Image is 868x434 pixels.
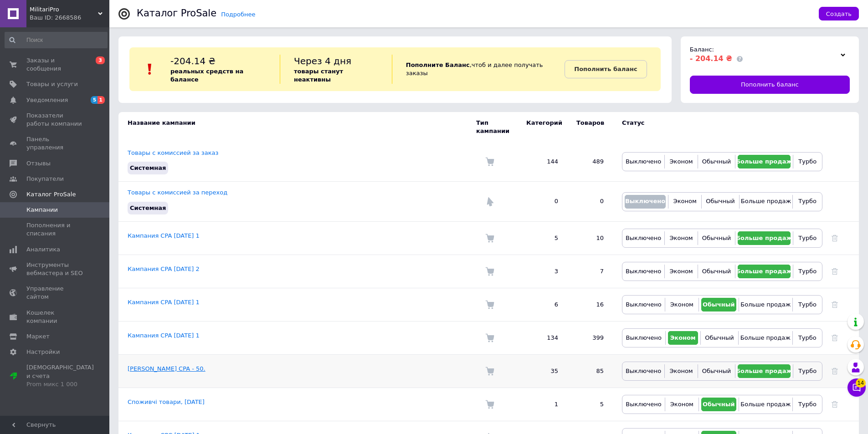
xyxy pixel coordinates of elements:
img: Комиссия за заказ [485,234,494,243]
span: Больше продаж [736,158,792,165]
img: Комиссия за заказ [485,267,494,276]
td: Тип кампании [476,112,517,142]
button: Эконом [668,331,698,345]
button: Эконом [668,398,696,411]
span: Эконом [673,198,697,204]
button: Турбо [796,155,820,168]
span: Больше продаж [740,401,791,408]
button: Обычный [700,155,733,168]
td: 6 [517,288,567,321]
span: Эконом [670,268,693,275]
span: Больше продаж [740,334,791,341]
div: Ваш ID: 2668586 [30,14,109,22]
button: Турбо [796,265,820,278]
span: Баланс: [690,46,714,53]
span: Турбо [798,235,817,241]
button: Турбо [795,398,820,411]
a: Товары с комиссией за переход [128,189,227,196]
button: Обычный [701,298,736,311]
span: Эконом [670,158,693,165]
button: Выключено [625,265,662,278]
div: Каталог ProSale [137,9,216,18]
span: Системная [130,204,166,211]
a: Споживчі товари, [DATE] [128,398,205,405]
button: Больше продаж [738,155,790,168]
span: Покупатели [26,175,64,183]
span: [DEMOGRAPHIC_DATA] и счета [26,363,94,388]
span: Эконом [670,401,693,408]
span: -204.14 ₴ [170,56,216,66]
span: Товары и услуги [26,80,78,88]
span: Эконом [670,334,696,341]
span: Управление сайтом [26,285,84,301]
span: Панель управления [26,135,84,152]
button: Эконом [668,298,696,311]
button: Больше продаж [741,398,790,411]
span: Выключено [626,158,661,165]
td: 0 [567,182,613,221]
span: - 204.14 ₴ [690,54,732,63]
button: Турбо [796,231,820,245]
button: Выключено [625,195,666,209]
b: Пополнить баланс [574,66,637,72]
td: Название кампании [118,112,476,142]
button: Выключено [625,231,662,245]
b: товары станут неактивны [294,68,343,83]
span: Эконом [670,301,693,308]
span: 14 [856,376,866,385]
span: Заказы и сообщения [26,56,84,73]
a: Удалить [832,334,838,341]
span: Обычный [703,301,735,308]
button: Обычный [704,195,736,209]
button: Больше продаж [741,331,790,345]
span: Обычный [705,334,734,341]
span: Выключено [626,301,661,308]
span: Аналитика [26,245,60,254]
a: Пополнить баланс [565,60,647,78]
a: Удалить [832,401,838,408]
img: Комиссия за заказ [485,157,494,166]
span: Отзывы [26,159,51,168]
td: 1 [517,388,567,421]
button: Выключено [625,298,663,311]
span: Обычный [702,268,731,275]
b: реальных средств на балансе [170,68,243,83]
td: 144 [517,142,567,182]
td: 16 [567,288,613,321]
td: 399 [567,321,613,354]
button: Эконом [667,231,695,245]
button: Обычный [701,398,736,411]
span: Инструменты вебмастера и SEO [26,261,84,277]
td: 85 [567,354,613,388]
span: Турбо [798,368,817,374]
span: Больше продаж [736,268,792,275]
div: , чтоб и далее получать заказы [392,55,565,84]
span: Уведомления [26,96,68,104]
span: Турбо [798,268,817,275]
a: Удалить [832,368,838,374]
button: Больше продаж [738,364,790,378]
img: :exclamation: [143,62,157,76]
a: Удалить [832,268,838,275]
button: Турбо [795,331,820,345]
span: Пополнить баланс [741,81,799,89]
button: Обычный [700,364,733,378]
td: Категорий [517,112,567,142]
span: Больше продаж [740,301,791,308]
button: Обычный [703,331,736,345]
a: Кампания CPA [DATE] 1 [128,299,200,306]
span: Обычный [702,158,731,165]
button: Эконом [667,155,695,168]
span: 5 [91,96,98,104]
img: Комиссия за заказ [485,400,494,409]
a: Удалить [832,301,838,308]
span: Настройки [26,348,60,356]
td: 10 [567,221,613,255]
span: Выключено [626,401,661,408]
a: Пополнить баланс [690,76,850,94]
span: Каталог ProSale [26,190,76,199]
span: 3 [96,56,105,64]
td: 7 [567,255,613,288]
a: Удалить [832,235,838,241]
span: Больше продаж [736,368,792,374]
